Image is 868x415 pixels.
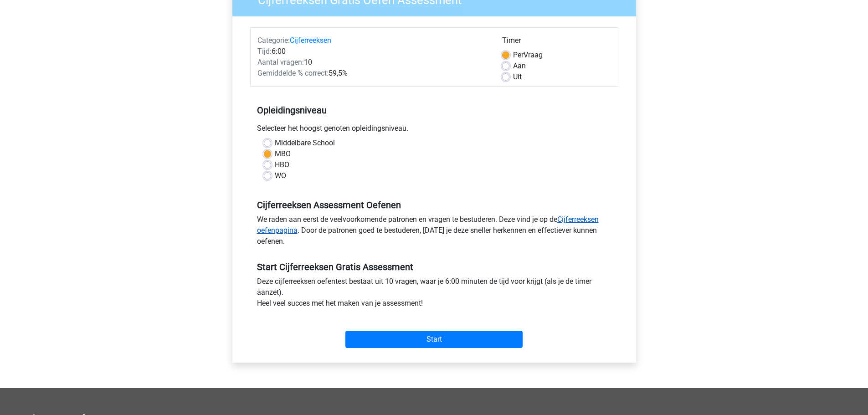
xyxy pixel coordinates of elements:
[502,35,611,50] div: Timer
[257,47,272,56] span: Tijd:
[513,72,522,82] label: Uit
[257,200,611,210] h5: Cijferreeksen Assessment Oefenen
[257,261,611,272] h5: Start Cijferreeksen Gratis Assessment
[251,68,495,79] div: 59,5%
[250,276,618,313] div: Deze cijferreeksen oefentest bestaat uit 10 vragen, waar je 6:00 minuten de tijd voor krijgt (als...
[290,36,331,45] a: Cijferreeksen
[251,46,495,57] div: 6:00
[345,331,523,348] input: Start
[275,138,335,149] label: Middelbare School
[257,36,290,45] span: Categorie:
[250,214,618,251] div: We raden aan eerst de veelvoorkomende patronen en vragen te bestuderen. Deze vind je op de . Door...
[275,170,286,181] label: WO
[257,101,611,119] h5: Opleidingsniveau
[513,51,524,59] span: Per
[257,58,304,67] span: Aantal vragen:
[257,69,329,77] span: Gemiddelde % correct:
[513,61,526,72] label: Aan
[251,57,495,68] div: 10
[250,123,618,138] div: Selecteer het hoogst genoten opleidingsniveau.
[275,159,289,170] label: HBO
[513,50,543,61] label: Vraag
[275,149,291,159] label: MBO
